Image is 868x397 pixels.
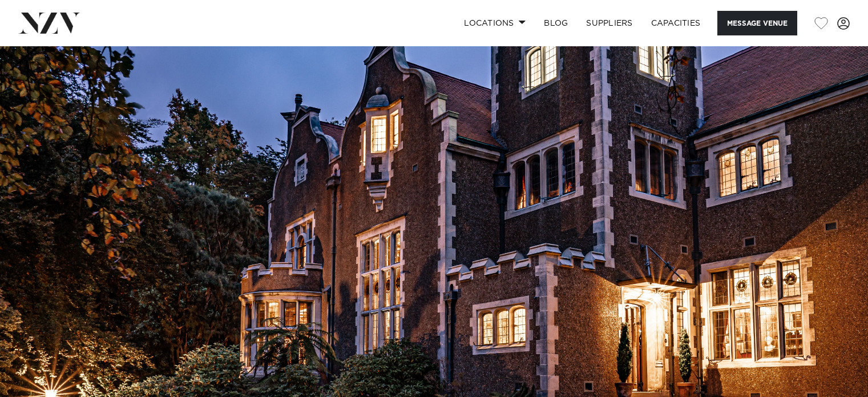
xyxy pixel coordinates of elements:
a: SUPPLIERS [577,11,641,35]
button: Message Venue [717,11,797,35]
a: BLOG [535,11,577,35]
a: Capacities [642,11,710,35]
img: nzv-logo.png [18,13,80,33]
a: Locations [455,11,535,35]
